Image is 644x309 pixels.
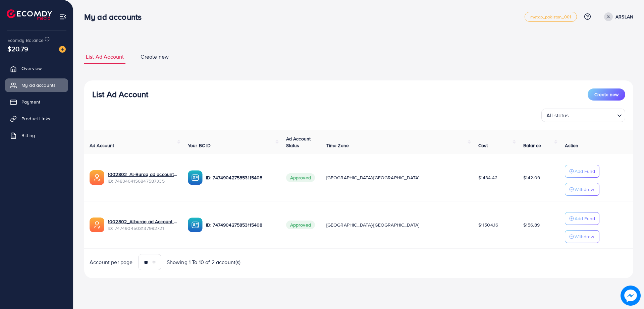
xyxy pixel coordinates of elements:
[565,165,599,178] button: Add Fund
[188,142,211,149] span: Your BC ID
[5,95,68,109] a: Payment
[575,214,595,223] p: Add Fund
[5,78,68,92] a: My ad accounts
[575,167,595,175] p: Add Fund
[92,89,148,99] h3: List Ad Account
[108,218,177,232] div: <span class='underline'>1002802_Alburaq ad Account 1_1740386843243</span></br>7474904503137992721
[286,173,315,182] span: Approved
[575,233,594,241] p: Withdraw
[326,222,420,228] span: [GEOGRAPHIC_DATA]/[GEOGRAPHIC_DATA]
[478,142,488,149] span: Cost
[90,142,114,149] span: Ad Account
[530,15,571,19] span: metap_pakistan_001
[523,142,541,149] span: Balance
[84,12,147,22] h3: My ad accounts
[601,12,633,21] a: ARSLAN
[90,218,104,232] img: ic-ads-acc.e4c84228.svg
[108,225,177,232] span: ID: 7474904503137992721
[575,185,594,193] p: Withdraw
[326,174,420,181] span: [GEOGRAPHIC_DATA]/[GEOGRAPHIC_DATA]
[565,230,599,243] button: Withdraw
[5,129,68,142] a: Billing
[5,62,68,75] a: Overview
[594,91,619,98] span: Create new
[21,82,56,88] span: My ad accounts
[615,13,633,21] p: ARSLAN
[21,132,35,139] span: Billing
[90,170,104,185] img: ic-ads-acc.e4c84228.svg
[571,109,614,120] input: Search for option
[326,142,349,149] span: Time Zone
[565,212,599,225] button: Add Fund
[206,221,275,229] p: ID: 7474904275853115408
[286,135,311,149] span: Ad Account Status
[21,99,40,105] span: Payment
[565,142,578,149] span: Action
[90,258,133,266] span: Account per page
[7,9,52,20] img: logo
[286,221,315,229] span: Approved
[545,111,570,120] span: All status
[588,88,625,101] button: Create new
[478,174,497,181] span: $1434.42
[188,170,203,185] img: ic-ba-acc.ded83a64.svg
[108,171,177,178] a: 1002802_Al-Buraq ad account 02_1742380041767
[108,218,177,225] a: 1002802_Alburaq ad Account 1_1740386843243
[59,13,67,20] img: menu
[7,44,28,54] span: $20.79
[167,258,241,266] span: Showing 1 To 10 of 2 account(s)
[541,109,625,122] div: Search for option
[188,218,203,232] img: ic-ba-acc.ded83a64.svg
[59,46,66,53] img: image
[108,178,177,184] span: ID: 7483464156847587335
[621,286,641,306] img: image
[565,183,599,196] button: Withdraw
[21,115,50,122] span: Product Links
[21,65,42,72] span: Overview
[108,171,177,185] div: <span class='underline'>1002802_Al-Buraq ad account 02_1742380041767</span></br>7483464156847587335
[523,222,540,228] span: $156.89
[523,174,540,181] span: $142.09
[5,112,68,125] a: Product Links
[7,37,44,44] span: Ecomdy Balance
[478,222,498,228] span: $11504.16
[141,53,169,61] span: Create new
[86,53,124,61] span: List Ad Account
[206,174,275,182] p: ID: 7474904275853115408
[525,12,577,22] a: metap_pakistan_001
